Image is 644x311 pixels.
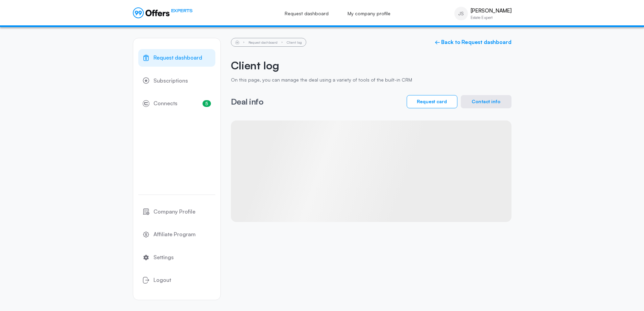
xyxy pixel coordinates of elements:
h3: Deal info [231,97,264,106]
a: Request dashboard [138,49,215,67]
span: Request dashboard [153,53,202,62]
span: Company Profile [153,207,195,216]
a: Affiliate Program [138,226,215,243]
a: Company Profile [138,203,215,221]
a: Request dashboard [248,40,278,44]
a: Request dashboard [277,6,336,21]
span: Subscriptions [153,76,188,85]
a: ← Back to Request dashboard [435,39,511,45]
button: Logout [138,271,215,289]
span: Affiliate Program [153,230,196,239]
li: Client log [287,41,302,44]
span: EXPERTS [171,7,193,14]
span: JS [458,10,464,17]
p: Estate Expert [471,16,511,20]
span: Logout [153,276,171,285]
a: My company profile [340,6,398,21]
a: EXPERTS [133,7,193,18]
span: Connects [153,99,177,108]
p: [PERSON_NAME] [471,7,511,14]
button: Contact info [461,95,511,108]
h2: Client log [231,59,511,72]
a: Settings [138,249,215,266]
button: Request card [407,95,457,108]
p: On this page, you can manage the deal using a variety of tools of the built-in CRM [231,77,511,83]
span: 5 [202,100,211,107]
span: Settings [153,253,174,262]
a: Connects5 [138,95,215,112]
a: Subscriptions [138,72,215,90]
